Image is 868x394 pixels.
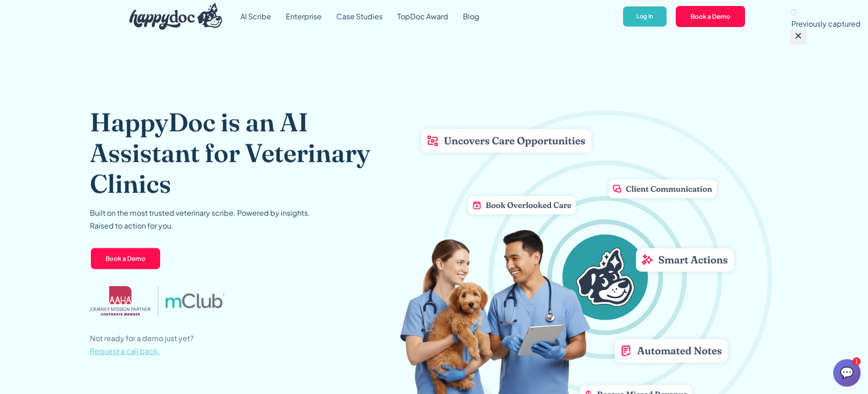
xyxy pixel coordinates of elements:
span: Request a call back. [90,346,160,355]
a: Log In [622,6,668,28]
p: Built on the most trusted veterinary scribe. Powered by insights. Raised to action for you. [90,206,310,232]
a: home [122,1,222,32]
img: HappyDoc Logo: A happy dog with his ear up, listening. [129,3,222,30]
a: Book a Demo [90,247,161,270]
h1: HappyDoc is an AI Assistant for Veterinary Clinics [90,106,400,199]
a: Book a Demo [675,5,746,28]
p: Not ready for a demo just yet? [90,332,194,357]
img: mclub logo [166,293,224,308]
img: AAHA Advantage logo [90,286,150,315]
